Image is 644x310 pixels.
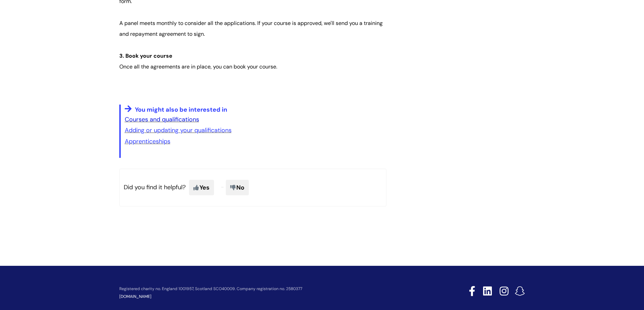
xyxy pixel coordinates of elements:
p: Registered charity no. England 1001957, Scotland SCO40009. Company registration no. 2580377 [119,287,421,291]
span: You might also be interested in [135,106,227,114]
span: Yes [189,180,214,195]
a: Courses and qualifications [125,115,199,123]
a: Apprenticeships [125,137,170,145]
span: Once all the agreements are in place, you can book your course. [119,63,277,70]
span: No [226,180,249,195]
a: [DOMAIN_NAME] [119,294,151,299]
p: Did you find it helpful? [119,169,386,206]
a: Adding or updating your qualifications [125,126,232,134]
span: A panel meets monthly to consider all the applications. If your course is approved, we'll send yo... [119,20,383,37]
strong: 3. Book your course [119,52,172,59]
